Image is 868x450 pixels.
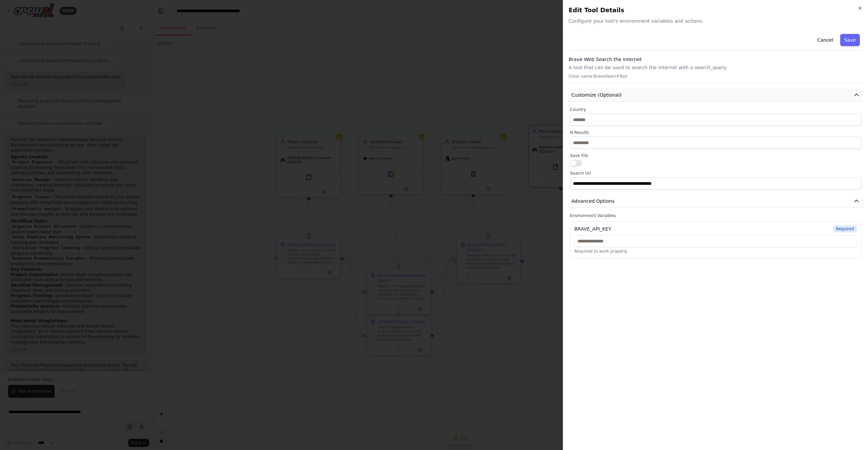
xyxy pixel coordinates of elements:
[570,107,861,112] label: Country
[569,74,863,79] p: Class name: BraveSearchTool
[571,198,615,204] span: Advanced Options
[570,171,861,176] label: Search Url
[570,153,861,158] label: Save File
[570,213,861,218] label: Environment Variables
[569,56,863,63] h3: Brave Web Search the internet
[570,130,861,135] label: N Results
[569,89,863,101] button: Customize (Optional)
[569,64,863,71] p: A tool that can be used to search the internet with a search_query.
[571,92,622,98] span: Customize (Optional)
[840,34,860,46] button: Save
[833,226,857,232] span: Required
[569,5,863,15] h2: Edit Tool Details
[569,195,863,208] button: Advanced Options
[813,34,837,46] button: Cancel
[574,226,611,232] div: BRAVE_API_KEY
[569,18,863,24] span: Configure your tool's environment variables and actions.
[574,249,857,254] p: Required to work properly.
